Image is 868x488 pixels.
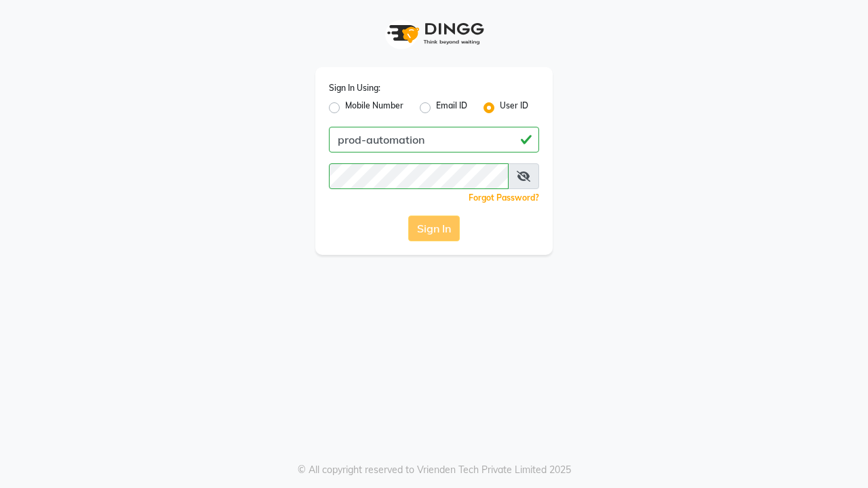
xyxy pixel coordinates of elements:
[329,127,539,152] input: Username
[500,100,528,116] label: User ID
[345,100,403,116] label: Mobile Number
[329,82,380,94] label: Sign In Using:
[436,100,467,116] label: Email ID
[380,14,488,54] img: logo1.svg
[329,163,509,189] input: Username
[469,192,539,203] a: Forgot Password?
